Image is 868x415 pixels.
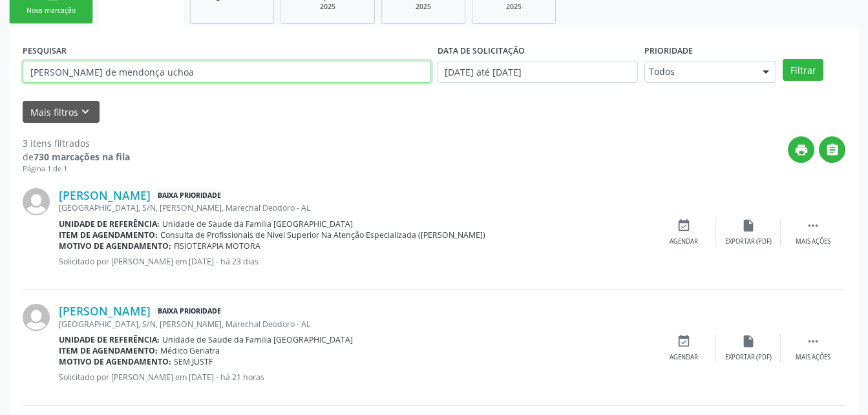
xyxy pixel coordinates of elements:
div: Agendar [670,237,698,246]
button: Filtrar [783,59,823,81]
span: Médico Geriatra [160,345,220,356]
input: Nome, CNS [23,61,431,83]
p: Solicitado por [PERSON_NAME] em [DATE] - há 23 dias [59,256,651,267]
label: PESQUISAR [23,41,67,61]
b: Item de agendamento: [59,345,158,356]
input: Selecione um intervalo [438,61,639,83]
img: img [23,304,50,331]
strong: 730 marcações na fila [34,151,130,163]
span: Baixa Prioridade [155,304,224,318]
p: Solicitado por [PERSON_NAME] em [DATE] - há 21 horas [59,372,651,383]
div: [GEOGRAPHIC_DATA], S/N, [PERSON_NAME], Marechal Deodoro - AL [59,202,651,213]
b: Motivo de agendamento: [59,240,171,251]
a: [PERSON_NAME] [59,188,151,202]
div: de [23,150,130,164]
img: img [23,188,50,215]
button: print [788,136,814,163]
i:  [806,218,820,233]
div: 2025 [391,2,456,12]
span: Todos [649,65,750,78]
span: SEM JUSTF [174,356,213,367]
i:  [806,334,820,348]
div: Mais ações [796,237,831,246]
i: print [794,143,809,157]
div: 2025 [290,2,365,12]
b: Item de agendamento: [59,229,158,240]
div: [GEOGRAPHIC_DATA], S/N, [PERSON_NAME], Marechal Deodoro - AL [59,319,651,330]
b: Motivo de agendamento: [59,356,171,367]
a: [PERSON_NAME] [59,304,151,318]
label: Prioridade [644,41,693,61]
i: event_available [677,218,691,233]
b: Unidade de referência: [59,334,160,345]
i: insert_drive_file [741,334,756,348]
i: keyboard_arrow_down [78,105,92,119]
div: 2025 [482,2,546,12]
label: DATA DE SOLICITAÇÃO [438,41,525,61]
span: Unidade de Saude da Familia [GEOGRAPHIC_DATA] [162,334,353,345]
i:  [825,143,840,157]
div: Mais ações [796,353,831,362]
div: Agendar [670,353,698,362]
button:  [819,136,845,163]
span: Consulta de Profissionais de Nivel Superior Na Atenção Especializada ([PERSON_NAME]) [160,229,485,240]
i: event_available [677,334,691,348]
div: 3 itens filtrados [23,136,130,150]
div: Exportar (PDF) [725,237,772,246]
span: FISIOTERAPIA MOTORA [174,240,260,251]
span: Baixa Prioridade [155,189,224,202]
i: insert_drive_file [741,218,756,233]
span: Unidade de Saude da Familia [GEOGRAPHIC_DATA] [162,218,353,229]
div: Página 1 de 1 [23,164,130,175]
div: Nova marcação [19,6,83,16]
b: Unidade de referência: [59,218,160,229]
div: Exportar (PDF) [725,353,772,362]
button: Mais filtroskeyboard_arrow_down [23,101,100,123]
